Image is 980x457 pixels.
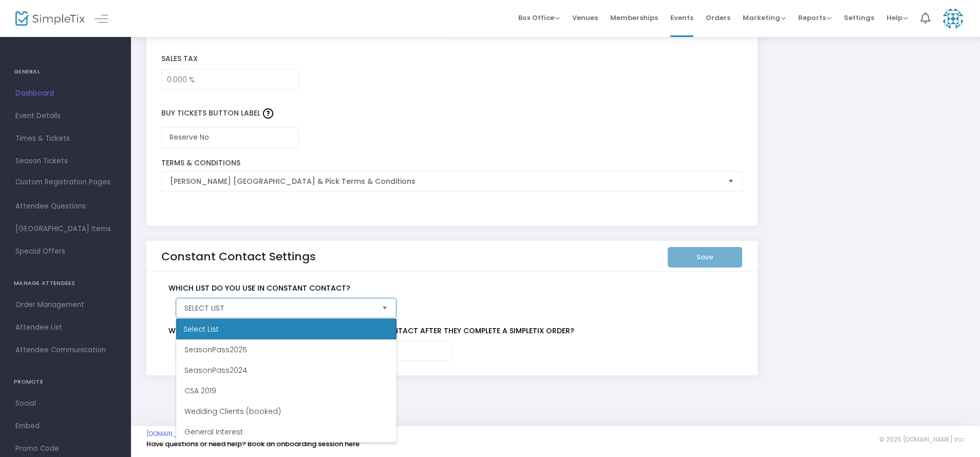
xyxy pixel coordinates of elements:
span: Events [670,5,693,31]
span: SeasonPass2024 [184,365,247,375]
label: Terms & Conditions [161,159,743,168]
span: General Interest [184,427,243,437]
span: Attendee Questions [15,200,116,213]
span: Select List [184,303,374,313]
span: Memberships [610,5,658,31]
h4: MANAGE ATTENDEES [14,273,117,294]
span: CSA 2019 [184,386,216,396]
span: Custom Registration Pages [15,177,110,187]
span: © 2025 [DOMAIN_NAME] Inc. [879,435,965,444]
button: Select [378,298,392,318]
span: Promo Code [15,442,116,455]
span: Venues [572,5,598,31]
a: Have questions or need help? Book an onboarding session here [146,439,360,449]
span: Wedding Clients (booked) [184,406,281,416]
span: Embed [15,420,116,433]
span: Attendee Communication [15,344,116,357]
img: question-mark [263,108,273,119]
a: [DOMAIN_NAME] [146,430,196,438]
span: [PERSON_NAME] [GEOGRAPHIC_DATA] & Pick Terms & Conditions [170,176,720,186]
span: Attendee List [15,321,116,334]
div: Constant Contact Settings [161,248,316,278]
span: What are the default tags you want to assign to a contact after they complete a SimpleTix order? [163,326,738,336]
input: Sales Tax [162,70,299,89]
label: Sales Tax [156,48,748,69]
label: Buy Tickets Button Label [156,100,748,127]
span: Orders [706,5,730,31]
span: Help [887,13,908,23]
span: Marketing [743,13,786,23]
span: Social [15,397,116,410]
span: Settings [844,5,874,31]
span: [GEOGRAPHIC_DATA] Items [15,222,116,236]
span: SeasonPass2025 [184,345,247,355]
button: Select [724,172,738,191]
span: Box Office [518,13,560,23]
div: Select List [176,319,397,339]
span: Times & Tickets [15,132,116,145]
h4: GENERAL [14,62,117,82]
span: Reports [798,13,832,23]
span: Special Offers [15,245,116,258]
span: Dashboard [15,87,116,100]
span: Order Management [15,298,116,312]
span: Which list do you use in Constant Contact? [163,283,738,294]
h4: PROMOTE [14,372,117,392]
span: Season Tickets [15,155,116,168]
span: Event Details [15,109,116,123]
